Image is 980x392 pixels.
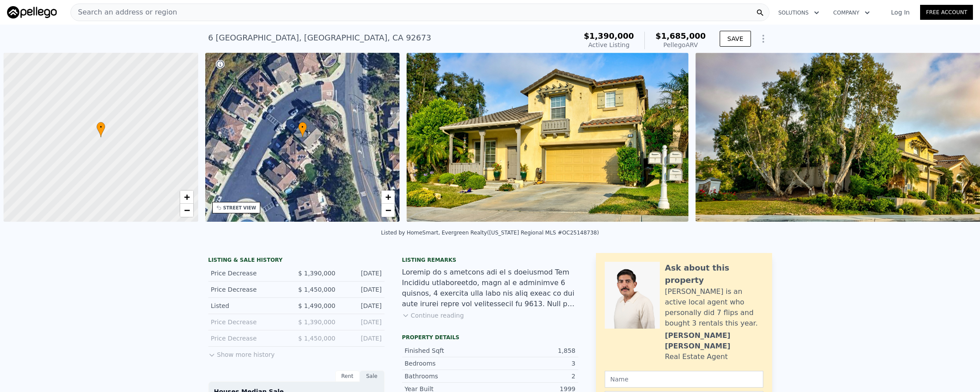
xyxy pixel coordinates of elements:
div: Finished Sqft [405,346,490,355]
div: Property details [402,334,578,341]
div: LISTING & SALE HISTORY [208,256,385,265]
div: Price Decrease [211,318,289,326]
button: Continue reading [402,311,464,320]
div: [PERSON_NAME] [PERSON_NAME] [665,330,763,352]
span: $ 1,490,000 [298,302,336,309]
div: Price Decrease [211,285,289,294]
span: − [184,205,189,216]
div: Loremip do s ametcons adi el s doeiusmod Tem Incididu utlaboreetdo, magn al e adminimve 6 quisnos... [402,267,578,309]
div: Sale [360,370,385,382]
a: Zoom in [180,191,193,204]
span: $1,390,000 [584,31,634,40]
div: Listed [211,301,289,310]
div: Price Decrease [211,334,289,343]
div: [DATE] [343,269,382,278]
div: [DATE] [343,301,382,310]
span: $1,685,000 [655,31,706,40]
span: Active Listing [588,41,629,48]
span: • [298,123,307,131]
div: [PERSON_NAME] is an active local agent who personally did 7 flips and bought 3 rentals this year. [665,286,763,329]
span: $ 1,390,000 [298,270,336,277]
div: 1,858 [490,346,576,355]
div: • [96,122,105,137]
a: Zoom out [381,204,395,217]
div: [DATE] [343,334,382,343]
div: • [298,122,307,137]
div: Price Decrease [211,269,289,278]
div: Listing remarks [402,256,578,264]
button: Solutions [771,5,826,21]
div: [DATE] [343,318,382,326]
div: Bedrooms [405,359,490,368]
img: Sale: 167067776 Parcel: 62741336 [407,53,688,222]
a: Log In [880,8,920,17]
div: Pellego ARV [655,40,706,49]
span: Search an address or region [71,7,177,18]
img: Pellego [7,6,57,18]
span: • [96,123,105,131]
span: $ 1,450,000 [298,335,336,342]
span: + [385,191,391,202]
div: Real Estate Agent [665,352,728,362]
button: SAVE [720,31,751,47]
span: $ 1,390,000 [298,319,336,326]
div: 6 [GEOGRAPHIC_DATA] , [GEOGRAPHIC_DATA] , CA 92673 [208,32,431,44]
div: Ask about this property [665,262,763,286]
button: Company [826,5,877,21]
span: $ 1,450,000 [298,286,336,293]
a: Free Account [920,5,973,20]
input: Name [605,371,763,388]
div: 3 [490,359,576,368]
div: [DATE] [343,285,382,294]
div: STREET VIEW [223,205,256,211]
a: Zoom in [381,191,395,204]
div: Rent [335,370,360,382]
span: + [184,191,189,202]
a: Zoom out [180,204,193,217]
div: Listed by HomeSmart, Evergreen Realty ([US_STATE] Regional MLS #OC25148738) [381,230,599,236]
button: Show more history [208,347,275,359]
div: Bathrooms [405,372,490,381]
div: 2 [490,372,576,381]
span: − [385,205,391,216]
button: Show Options [754,30,772,48]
